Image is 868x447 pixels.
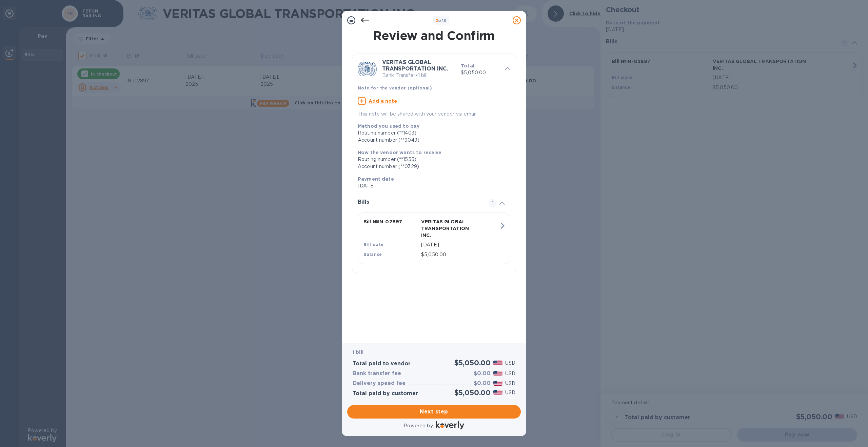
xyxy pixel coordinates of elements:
[358,85,432,90] b: Note for the vendor (optional)
[363,252,382,257] b: Balance
[363,218,418,225] p: Bill № IN-02897
[358,212,510,264] button: Bill №IN-02897VERITAS GLOBAL TRANSPORTATION INC.Bill date[DATE]Balance$5,050.00
[353,370,401,377] h3: Bank transfer fee
[421,218,476,239] p: VERITAS GLOBAL TRANSPORTATION INC.
[382,72,455,79] p: Bank Transfer • 1 bill
[505,389,515,396] p: USD
[353,349,363,355] b: 1 bill
[353,408,515,416] span: Next step
[358,176,394,182] b: Payment date
[353,361,411,367] h3: Total paid to vendor
[351,28,517,43] h1: Review and Confirm
[382,59,448,72] b: VERITAS GLOBAL TRANSPORTATION INC.
[347,405,521,419] button: Next step
[369,98,397,104] u: Add a note
[493,381,502,386] img: USD
[358,163,505,170] div: Account number (**0329)
[421,251,499,258] p: $5,050.00
[353,380,406,387] h3: Delivery speed fee
[363,242,384,247] b: Bill date
[436,421,464,429] img: Logo
[493,371,502,376] img: USD
[461,69,499,76] p: $5,050.00
[435,18,438,23] span: 2
[493,390,502,395] img: USD
[358,123,419,129] b: Method you used to pay
[358,156,505,163] div: Routing number (**1555)
[404,422,433,429] p: Powered by
[358,129,505,137] div: Routing number (**1403)
[435,18,447,23] b: of 3
[353,390,418,397] h3: Total paid by customer
[454,388,491,397] h2: $5,050.00
[454,359,491,367] h2: $5,050.00
[474,370,491,377] h3: $0.00
[493,361,502,365] img: USD
[421,241,499,248] p: [DATE]
[505,370,515,377] p: USD
[358,199,480,205] h3: Bills
[358,59,510,118] div: VERITAS GLOBAL TRANSPORTATION INC.Bank Transfer•1 billTotal$5,050.00Note for the vendor (optional...
[358,150,442,155] b: How the vendor wants to receive
[505,360,515,367] p: USD
[474,380,491,387] h3: $0.00
[358,137,505,144] div: Account number (**9049)
[358,110,510,118] p: This note will be shared with your vendor via email
[489,199,497,207] span: 1
[505,380,515,387] p: USD
[358,182,505,189] p: [DATE]
[461,63,474,68] b: Total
